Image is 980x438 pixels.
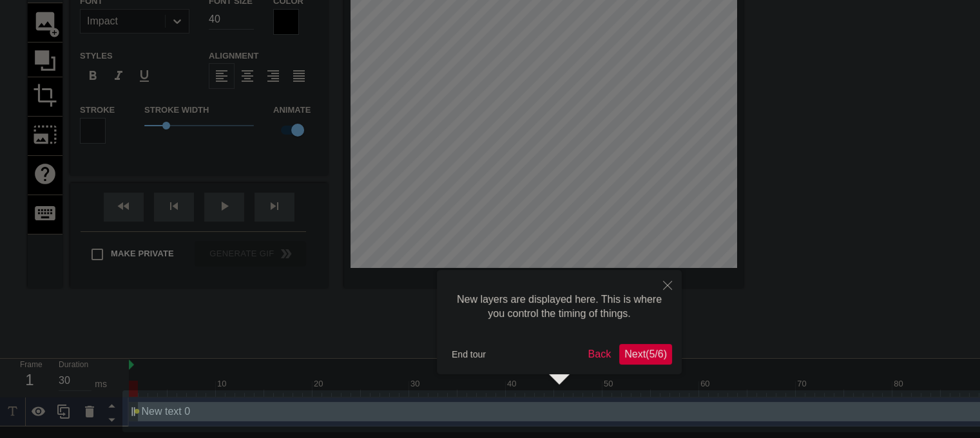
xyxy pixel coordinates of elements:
button: Close [653,270,682,300]
div: New layers are displayed here. This is where you control the timing of things. [447,280,672,334]
button: Back [583,344,617,365]
button: Next [619,344,672,365]
button: End tour [447,345,491,364]
span: Next ( 5 / 6 ) [624,348,667,359]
